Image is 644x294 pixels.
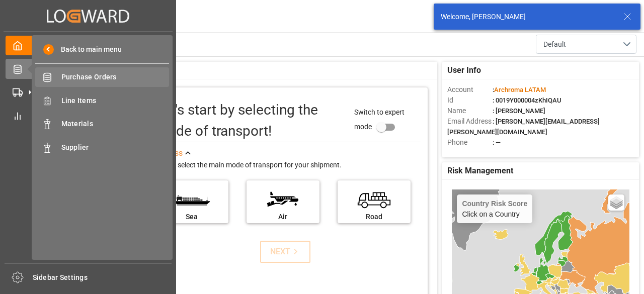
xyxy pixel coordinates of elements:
[35,90,169,110] a: Line Items
[35,137,169,157] a: Supplier
[447,137,493,148] span: Phone
[33,272,172,283] span: Sidebar Settings
[493,96,561,104] span: : 0019Y000004zKhIQAU
[354,108,405,131] span: Switch to expert mode
[447,84,493,95] span: Account
[61,142,170,153] span: Supplier
[54,44,122,55] span: Back to main menu
[260,241,310,263] button: NEXT
[447,116,493,127] span: Email Address
[462,200,527,208] h4: Country Risk Score
[270,246,301,258] div: NEXT
[447,118,600,136] span: : [PERSON_NAME][EMAIL_ADDRESS][PERSON_NAME][DOMAIN_NAME]
[252,212,314,222] div: Air
[493,149,518,157] span: : Shipper
[543,39,566,50] span: Default
[61,95,170,106] span: Line Items
[447,165,513,177] span: Risk Management
[155,159,421,171] div: Please select the main mode of transport for your shipment.
[447,106,493,116] span: Name
[61,72,170,82] span: Purchase Orders
[493,139,501,146] span: : —
[608,194,624,211] a: Layers
[536,35,636,54] button: open menu
[462,200,527,218] div: Click on a Country
[447,148,493,158] span: Account Type
[441,12,614,22] div: Welcome, [PERSON_NAME]
[494,86,546,93] span: Archroma LATAM
[160,212,223,222] div: Sea
[35,67,169,87] a: Purchase Orders
[493,107,545,115] span: : [PERSON_NAME]
[447,95,493,106] span: Id
[447,64,481,76] span: User Info
[35,114,169,134] a: Materials
[493,86,546,93] span: :
[6,36,171,55] a: My Cockpit
[6,106,171,125] a: My Reports
[155,100,345,142] div: Let's start by selecting the mode of transport!
[343,212,406,222] div: Road
[61,119,170,129] span: Materials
